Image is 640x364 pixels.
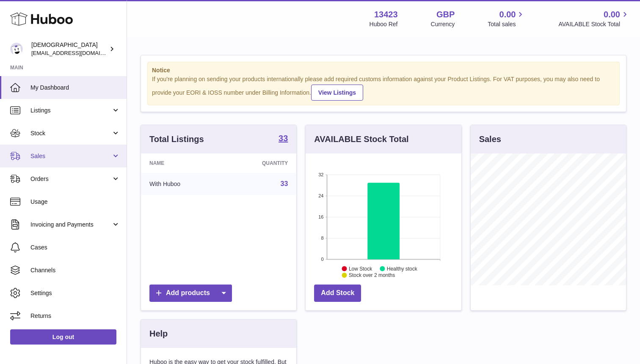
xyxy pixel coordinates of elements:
[10,329,116,345] a: Log out
[479,134,501,145] h3: Sales
[30,107,111,115] span: Listings
[558,9,630,28] a: 0.00 AVAILABLE Stock Total
[431,20,455,28] div: Currency
[321,235,324,241] text: 8
[141,153,223,173] th: Name
[558,20,630,28] span: AVAILABLE Stock Total
[30,289,120,297] span: Settings
[488,20,525,28] span: Total sales
[279,134,288,144] a: 33
[149,285,232,302] a: Add products
[499,9,516,20] span: 0.00
[30,221,111,229] span: Invoicing and Payments
[311,85,363,101] a: View Listings
[319,193,324,198] text: 24
[30,129,111,137] span: Stock
[349,272,395,278] text: Stock over 2 months
[319,214,324,219] text: 16
[279,134,288,142] strong: 33
[30,244,120,252] span: Cases
[31,41,108,57] div: [DEMOGRAPHIC_DATA]
[30,175,111,183] span: Orders
[604,9,620,20] span: 0.00
[149,328,168,339] h3: Help
[370,20,398,28] div: Huboo Ref
[436,9,455,20] strong: GBP
[349,265,372,271] text: Low Stock
[30,84,120,92] span: My Dashboard
[387,265,418,271] text: Healthy stock
[314,285,361,302] a: Add Stock
[30,198,120,206] span: Usage
[31,49,124,56] span: [EMAIL_ADDRESS][DOMAIN_NAME]
[30,266,120,274] span: Channels
[488,9,525,28] a: 0.00 Total sales
[10,43,23,55] img: olgazyuz@outlook.com
[141,173,223,195] td: With Huboo
[152,66,615,74] strong: Notice
[314,134,408,145] h3: AVAILABLE Stock Total
[30,312,120,320] span: Returns
[152,75,615,101] div: If you're planning on sending your products internationally please add required customs informati...
[374,9,398,20] strong: 13423
[319,172,324,177] text: 32
[321,257,324,262] text: 0
[223,153,297,173] th: Quantity
[281,180,288,187] a: 33
[149,134,204,145] h3: Total Listings
[30,152,111,160] span: Sales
